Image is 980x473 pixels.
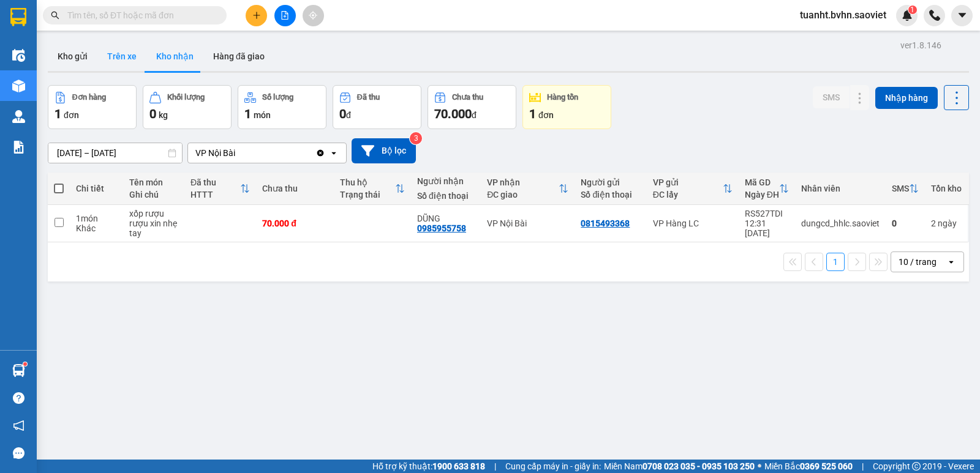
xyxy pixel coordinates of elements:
strong: 1900 633 818 [432,461,485,471]
div: Hàng tồn [547,93,578,102]
span: ngày [938,218,957,228]
span: 1 [529,106,536,121]
div: VP Nội Bài [487,218,568,228]
div: Mã GD [745,177,779,187]
span: Miền Nam [604,460,755,473]
span: file-add [281,11,289,20]
div: 10 / trang [899,256,937,268]
sup: 1 [908,6,917,14]
div: Chưa thu [262,184,327,193]
button: Nhập hàng [875,87,938,109]
div: Người gửi [581,177,640,187]
span: đ [472,110,477,120]
div: 12:31 [DATE] [745,218,789,238]
div: Số lượng [262,93,293,102]
span: notification [13,420,24,431]
div: Đã thu [190,177,240,187]
div: 0 [892,218,919,228]
th: Toggle SortBy [334,173,411,205]
span: caret-down [957,10,968,21]
span: plus [252,11,261,20]
span: question-circle [13,392,24,404]
div: Chưa thu [452,93,483,102]
div: ĐC giao [487,190,559,199]
img: warehouse-icon [12,49,25,62]
div: Ngày ĐH [745,190,779,199]
div: Nhân viên [801,184,880,193]
span: 1 [244,106,251,121]
input: Tìm tên, số ĐT hoặc mã đơn [67,9,212,22]
button: Kho nhận [146,42,203,71]
span: copyright [912,462,921,471]
div: ĐC lấy [653,190,723,199]
button: plus [246,5,267,26]
button: Đơn hàng1đơn [48,85,137,129]
div: SMS [892,184,909,193]
div: ver 1.8.146 [900,39,941,52]
div: 0985955758 [417,223,466,233]
div: Số điện thoại [417,191,475,201]
div: Ghi chú [129,190,178,199]
svg: Clear value [315,148,325,158]
span: Miền Bắc [764,460,853,473]
span: 0 [339,106,346,121]
span: 0 [149,106,156,121]
div: VP Hàng LC [653,218,733,228]
span: 1 [55,106,61,121]
span: tuanht.bvhn.saoviet [790,7,896,23]
input: Selected VP Nội Bài. [236,147,238,159]
span: | [862,460,864,473]
input: Select a date range. [48,143,182,163]
div: 1 món [76,214,117,223]
div: xốp rượu [129,209,178,218]
img: logo-vxr [10,8,26,26]
div: HTTT [190,190,240,199]
th: Toggle SortBy [886,173,925,205]
div: Trạng thái [340,190,395,199]
span: message [13,447,24,459]
div: Khác [76,223,117,233]
div: VP nhận [487,177,559,187]
img: solution-icon [12,141,25,154]
div: rượu xin nhẹ tay [129,218,178,238]
div: 70.000 đ [262,218,327,228]
img: warehouse-icon [12,110,25,123]
div: Đơn hàng [72,93,106,102]
span: kg [159,110,168,120]
div: Tên món [129,177,178,187]
span: Cung cấp máy in - giấy in: [505,460,601,473]
svg: open [946,257,956,267]
div: VP gửi [653,177,723,187]
button: 1 [826,253,845,271]
svg: open [329,148,339,158]
button: Chưa thu70.000đ [428,85,516,129]
img: icon-new-feature [902,10,913,21]
img: warehouse-icon [12,364,25,377]
div: Đã thu [357,93,380,102]
th: Toggle SortBy [184,173,256,205]
th: Toggle SortBy [647,173,739,205]
button: Số lượng1món [238,85,326,129]
button: Hàng đã giao [203,42,274,71]
span: 70.000 [434,106,472,121]
div: 2 [931,218,962,228]
button: Bộ lọc [352,138,416,163]
span: món [254,110,271,120]
span: search [51,11,59,20]
span: đơn [538,110,554,120]
span: 1 [910,6,914,14]
div: Số điện thoại [581,190,640,199]
span: aim [309,11,317,20]
div: Người nhận [417,176,475,186]
div: DŨNG [417,214,475,223]
div: 0815493368 [581,218,630,228]
div: dungcd_hhlc.saoviet [801,218,880,228]
sup: 1 [23,362,27,366]
strong: 0708 023 035 - 0935 103 250 [643,461,755,471]
button: Khối lượng0kg [143,85,232,129]
button: SMS [813,86,850,108]
span: đ [346,110,351,120]
div: RS527TDI [745,209,789,218]
div: Tồn kho [931,184,962,193]
button: Trên xe [97,42,146,71]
